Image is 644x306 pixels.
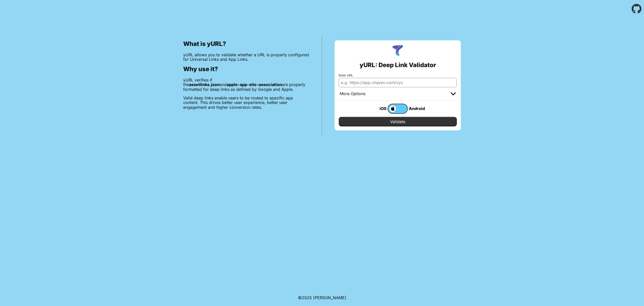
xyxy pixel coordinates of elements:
p: yURL allows you to validate whether a URL is properly configured for Universal Links and App Links. [183,52,309,62]
input: e.g. https://app.chayev.com/xyx [339,78,457,87]
div: iOS [367,105,388,112]
input: Validate [339,117,457,126]
a: Michael Ibragimchayev's Personal Site [313,295,346,300]
p: Valid deep links enable users to be routed to specific app content. This drives better user exper... [183,96,309,109]
h2: What is yURL? [183,40,309,47]
h2: yURL: Deep Link Validator [360,62,436,69]
img: chevron [451,92,456,95]
footer: © [298,289,346,306]
label: Enter URL [339,74,457,77]
div: Android [408,105,428,112]
img: yURL Logo [391,44,404,58]
div: More Options [340,91,365,96]
h2: Why use it? [183,66,309,73]
b: assetlinks.json [189,82,220,87]
span: 2025 [302,295,312,300]
p: yURL verifies if the and are properly formatted for deep links as defined by Google and Apple. [183,78,309,92]
b: apple-app-site-association [227,82,282,87]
